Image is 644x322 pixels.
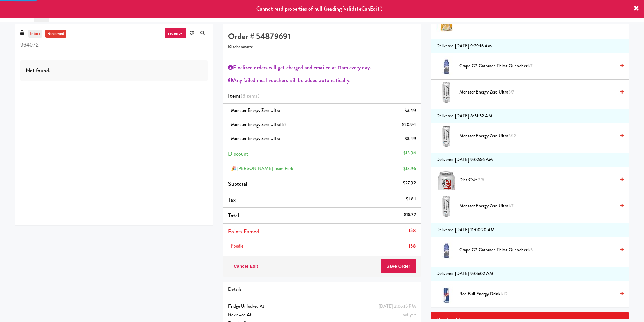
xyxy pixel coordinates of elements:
div: Reviewed At [228,311,416,319]
a: inbox [28,30,42,38]
span: Grape G2 Gatorade Thirst Quencher [459,246,615,254]
ng-pluralize: items [245,92,258,100]
div: Monster Energy Zero Ultra3/7 [457,88,624,97]
a: recent [164,28,187,39]
div: 158 [409,226,416,235]
span: Red Bull Energy Drink [459,290,615,299]
span: Cannot read properties of null (reading 'validateCanEdit') [256,5,382,13]
li: Delivered [DATE] 9:29:16 AM [431,39,629,53]
div: Finalized orders will get charged and emailed at 11am every day. [228,63,416,73]
button: Cancel Edit [228,259,263,273]
div: [DATE] 2:06:15 PM [379,302,416,311]
span: Monster Energy Zero Ultra [459,202,615,210]
div: Monster Energy Zero Ultra1/7 [457,202,624,210]
span: Tax [228,196,235,204]
div: $1.81 [406,195,416,203]
span: Foodie [231,243,243,249]
div: $15.77 [404,210,416,219]
div: $20.94 [402,121,416,129]
h4: Order # 54879691 [228,32,416,41]
div: 158 [409,242,416,251]
button: Save Order [381,259,416,273]
span: not yet [403,311,416,318]
div: $3.49 [405,135,416,143]
span: 1/7 [508,203,513,209]
div: Fridge Unlocked At [228,302,416,311]
span: Not found. [26,67,50,74]
span: Monster Energy Zero Ultra [231,121,286,128]
span: Subtotal [228,180,247,188]
li: Delivered [DATE] 8:51:52 AM [431,109,629,123]
div: Red Bull Energy Drink1/12 [457,290,624,299]
span: Monster Energy Zero Ultra [231,107,280,114]
div: Details [228,285,416,294]
li: Delivered [DATE] 11:00:20 AM [431,223,629,237]
span: Monster Energy Zero Ultra [459,132,615,140]
span: 2/8 [478,176,484,183]
span: 1/5 [527,247,533,253]
span: Monster Energy Zero Ultra [459,88,615,97]
div: $27.92 [403,179,416,187]
span: 3/12 [508,133,516,139]
span: Monster Energy Zero Ultra [231,135,280,142]
div: Grape G2 Gatorade Thirst Quencher1/7 [457,62,624,70]
span: Discount [228,150,249,158]
div: $13.96 [403,165,416,173]
div: Monster Energy Zero Ultra3/12 [457,132,624,140]
span: 1/7 [527,63,532,69]
span: (6) [280,121,286,128]
span: Grape G2 Gatorade Thirst Quencher [459,62,615,70]
div: $13.96 [403,149,416,157]
div: Diet Coke2/8 [457,176,624,184]
span: Diet Coke [459,176,615,184]
h5: KitchenMate [228,45,416,50]
span: Total [228,211,239,219]
span: (8 ) [241,92,259,100]
span: 🎉[PERSON_NAME] Team Perk [231,165,293,172]
input: Search vision orders [20,39,208,51]
span: Items [228,92,259,100]
div: Any failed meal vouchers will be added automatically. [228,75,416,85]
div: Grape G2 Gatorade Thirst Quencher1/5 [457,246,624,254]
div: $3.49 [405,106,416,115]
li: Delivered [DATE] 9:02:56 AM [431,153,629,167]
span: 3/7 [508,89,514,95]
span: 1/12 [500,291,508,297]
li: Delivered [DATE] 9:05:02 AM [431,267,629,281]
span: Points Earned [228,227,259,235]
a: reviewed [45,30,67,38]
